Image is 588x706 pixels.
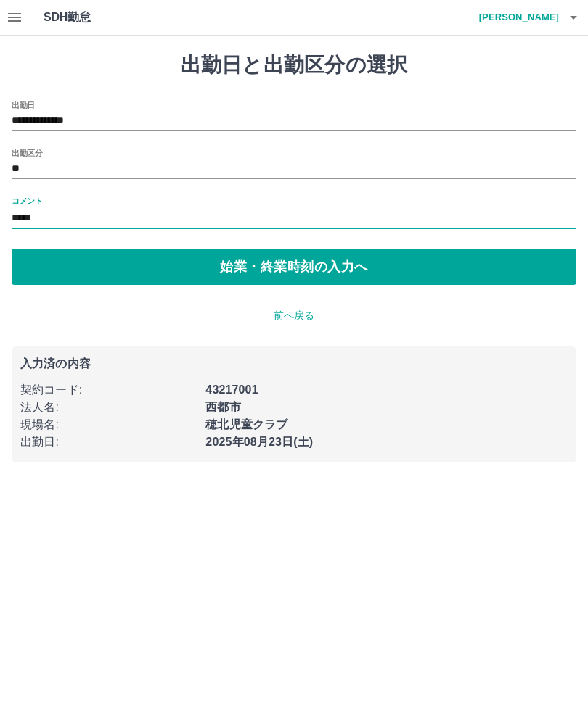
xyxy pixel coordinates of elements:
[12,195,42,206] label: コメント
[12,147,42,158] label: 出勤区分
[20,358,568,370] p: 入力済の内容
[12,249,576,285] button: 始業・終業時刻の入力へ
[20,433,197,451] p: 出勤日 :
[12,99,35,110] label: 出勤日
[12,53,576,78] h1: 出勤日と出勤区分の選択
[205,418,287,431] b: 穂北児童クラブ
[12,308,576,323] p: 前へ戻る
[205,436,313,448] b: 2025年08月23日(土)
[20,399,197,416] p: 法人名 :
[205,383,258,396] b: 43217001
[20,381,197,399] p: 契約コード :
[205,401,240,413] b: 西都市
[20,416,197,433] p: 現場名 :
